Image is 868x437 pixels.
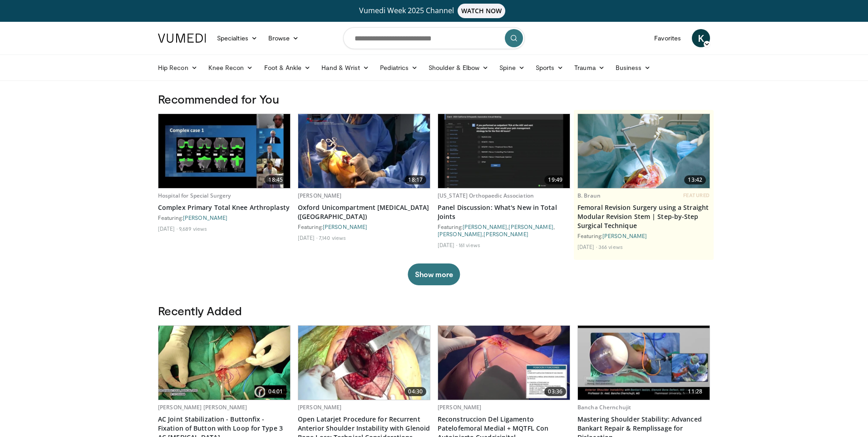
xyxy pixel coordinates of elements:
img: 12bfd8a1-61c9-4857-9f26-c8a25e8997c8.620x360_q85_upscale.jpg [578,326,710,400]
span: 11:28 [684,387,706,396]
a: [PERSON_NAME] [483,231,528,237]
a: Business [610,59,656,77]
div: Featuring: [298,223,430,230]
a: [PERSON_NAME] [298,403,342,411]
a: Hand & Wrist [316,59,375,77]
a: Oxford Unicompartment [MEDICAL_DATA] ([GEOGRAPHIC_DATA]) [298,203,430,221]
div: Featuring: [158,214,291,221]
li: [DATE] [298,234,317,241]
a: 03:36 [438,326,570,400]
li: [DATE] [438,241,457,248]
a: [PERSON_NAME] [183,214,227,221]
span: 04:30 [404,387,426,396]
button: Show more [408,263,460,285]
a: B. Braun [577,192,601,199]
span: 03:36 [544,387,566,396]
img: 4275ad52-8fa6-4779-9598-00e5d5b95857.620x360_q85_upscale.jpg [578,114,710,188]
a: K [692,29,710,47]
a: Hospital for Special Surgery [158,192,231,199]
div: Featuring: , , , [438,223,570,238]
span: 04:01 [265,387,286,396]
input: Search topics, interventions [343,27,525,49]
a: [PERSON_NAME] [602,233,647,239]
a: 11:28 [578,326,710,400]
a: 18:45 [158,114,290,188]
span: 18:45 [265,175,286,184]
a: 13:42 [578,114,710,188]
h3: Recommended for You [158,92,710,106]
a: 04:30 [298,326,430,400]
a: Sports [530,59,569,77]
h3: Recently Added [158,303,710,318]
a: Bancha Chernchujit [577,403,631,411]
a: Favorites [649,29,686,47]
a: 19:49 [438,114,570,188]
span: 13:42 [684,175,706,184]
a: Spine [494,59,530,77]
a: Shoulder & Elbow [423,59,494,77]
a: Complex Primary Total Knee Arthroplasty [158,203,291,212]
li: 161 views [459,241,480,248]
span: 18:17 [404,175,426,184]
span: 19:49 [544,175,566,184]
a: 18:17 [298,114,430,188]
span: WATCH NOW [458,4,506,18]
li: 9,689 views [179,225,207,232]
a: 04:01 [158,326,290,400]
a: [US_STATE] Orthopaedic Association [438,192,534,199]
li: [DATE] [158,225,178,232]
a: [PERSON_NAME] [PERSON_NAME] [158,403,247,411]
img: 2b2da37e-a9b6-423e-b87e-b89ec568d167.620x360_q85_upscale.jpg [298,326,430,400]
a: Knee Recon [203,59,259,77]
a: Browse [263,29,305,47]
a: [PERSON_NAME] [323,223,367,230]
a: Hip Recon [153,59,203,77]
a: Femoral Revision Surgery using a Straight Modular Revision Stem | Step-by-Step Surgical Technique [577,203,710,230]
img: c2f644dc-a967-485d-903d-283ce6bc3929.620x360_q85_upscale.jpg [158,326,290,400]
img: ccc24972-9600-4baa-a65e-588250812ded.620x360_q85_upscale.jpg [438,114,570,188]
a: [PERSON_NAME] [508,223,553,230]
span: FEATURED [683,192,710,199]
div: Featuring: [577,232,710,239]
img: e4f1a5b7-268b-4559-afc9-fa94e76e0451.620x360_q85_upscale.jpg [158,114,290,188]
img: e6f05148-0552-4775-ab59-e5595e859885.620x360_q85_upscale.jpg [298,114,430,188]
li: [DATE] [577,243,597,250]
a: Specialties [212,29,263,47]
li: 7,140 views [319,234,346,241]
a: [PERSON_NAME] [438,231,482,237]
a: Foot & Ankle [259,59,316,77]
img: VuMedi Logo [158,34,206,43]
img: 48f6f21f-43ea-44b1-a4e1-5668875d038e.620x360_q85_upscale.jpg [438,326,570,400]
a: Vumedi Week 2025 ChannelWATCH NOW [159,4,709,18]
a: [PERSON_NAME] [298,192,342,199]
a: Panel Discussion: What's New in Total Joints [438,203,570,221]
a: Trauma [569,59,610,77]
a: [PERSON_NAME] [438,403,482,411]
a: Pediatrics [375,59,423,77]
a: [PERSON_NAME] [463,223,507,230]
li: 366 views [598,243,623,250]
